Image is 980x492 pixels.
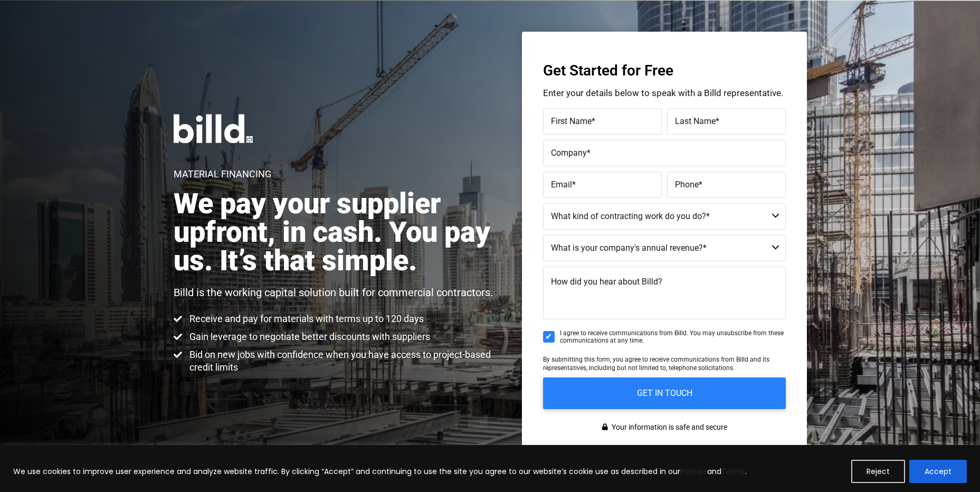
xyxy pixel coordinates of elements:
[551,277,662,287] span: How did you hear about Billd?
[909,460,967,483] button: Accept
[187,348,502,374] span: Bid on new jobs with confidence when you have access to project-based credit limits
[609,420,727,435] span: Your information is safe and secure
[680,466,707,477] a: Policies
[174,169,271,179] h1: Material Financing
[675,116,716,126] span: Last Name
[187,330,430,343] span: Gain leverage to negotiate better discounts with suppliers
[560,329,786,345] span: I agree to receive communications from Billd. You may unsubscribe from these communications at an...
[187,313,424,325] span: Receive and pay for materials with terms up to 120 days
[543,89,786,98] p: Enter your details below to speak with a Billd representative.
[551,116,592,126] span: First Name
[13,465,747,478] p: We use cookies to improve user experience and analyze website traffic. By clicking “Accept” and c...
[675,179,699,190] span: Phone
[174,286,493,299] p: Billd is the working capital solution built for commercial contractors.
[551,148,587,158] span: Company
[543,331,555,343] input: I agree to receive communications from Billd. You may unsubscribe from these communications at an...
[721,466,745,477] a: Terms
[851,460,905,483] button: Reject
[543,63,786,78] h3: Get Started for Free
[174,190,502,275] h2: We pay your supplier upfront, in cash. You pay us. It’s that simple.
[543,356,769,372] span: By submitting this form, you agree to receive communications from Billd and its representatives, ...
[543,377,786,409] input: GET IN TOUCH
[551,179,572,190] span: Email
